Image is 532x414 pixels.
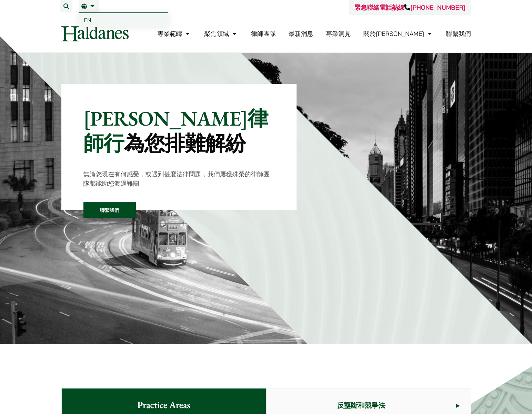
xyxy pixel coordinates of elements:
[288,30,313,38] a: 最新消息
[446,30,471,38] a: 聯繫我們
[157,30,191,38] a: 專業範疇
[84,17,91,23] span: EN
[81,3,96,9] a: 繁
[79,13,168,27] a: Switch to EN
[61,26,129,41] img: Logo of Haldanes
[326,30,351,38] a: 專業洞見
[363,30,433,38] a: 關於何敦
[204,30,238,38] a: 聚焦領域
[354,3,465,11] a: 緊急聯絡電話熱線[PHONE_NUMBER]
[83,202,136,218] a: 聯繫我們
[251,30,276,38] a: 律師團隊
[83,106,275,156] p: [PERSON_NAME]律師行
[124,130,245,157] mark: 為您排難解紛
[83,169,275,188] p: 無論您現在有何感受，或遇到甚麼法律問題，我們屢獲殊榮的律師團隊都能助您渡過難關。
